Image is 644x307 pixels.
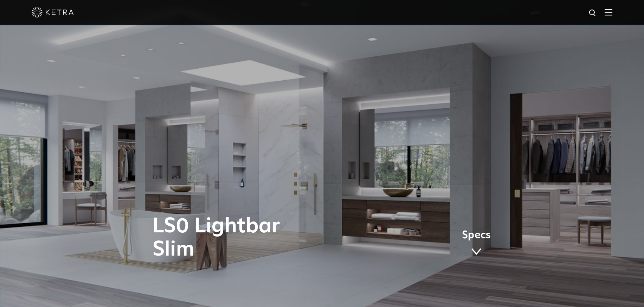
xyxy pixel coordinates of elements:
[605,9,612,15] img: Hamburger%20Nav.svg
[32,7,74,18] img: ketra-logo-2019-white
[588,9,597,18] img: search icon
[153,215,351,261] h1: LS0 Lightbar Slim
[462,230,491,258] a: Specs
[462,230,491,240] span: Specs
